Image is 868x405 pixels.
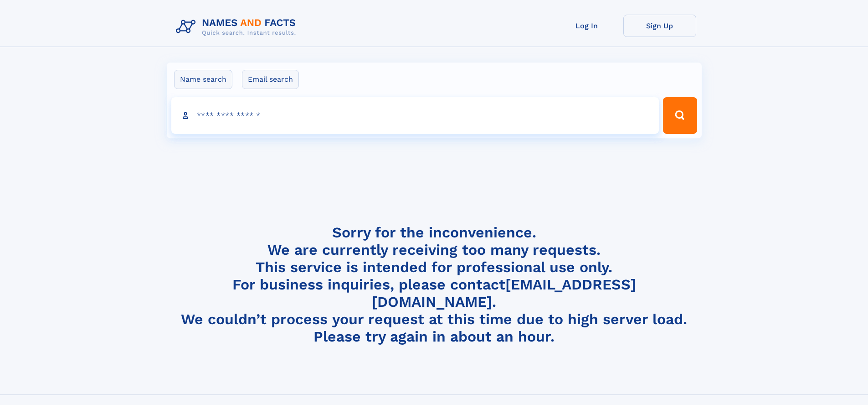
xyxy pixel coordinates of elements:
[172,15,303,39] img: Logo Names and Facts
[550,15,623,37] a: Log In
[172,224,696,346] h4: Sorry for the inconvenience. We are currently receiving too many requests. This service is intend...
[171,97,659,134] input: search input
[663,97,697,134] button: Search Button
[242,70,299,89] label: Email search
[174,70,232,89] label: Name search
[372,276,636,310] a: [EMAIL_ADDRESS][DOMAIN_NAME]
[623,15,696,37] a: Sign Up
